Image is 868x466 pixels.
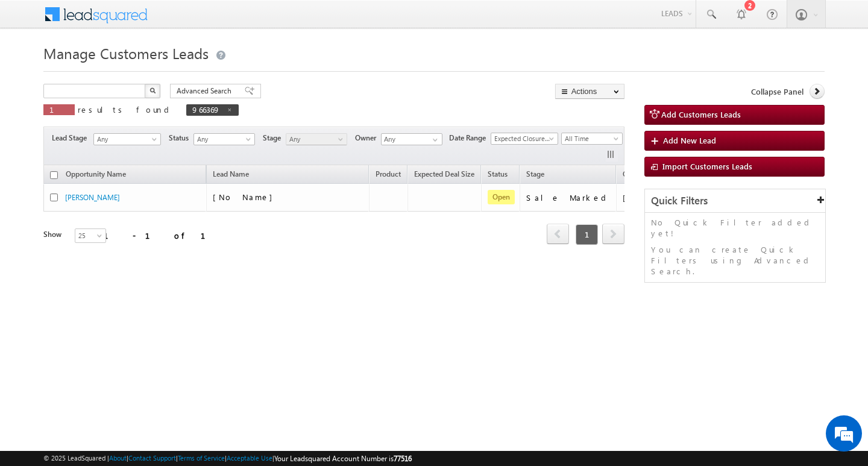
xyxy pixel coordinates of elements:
[355,133,381,143] span: Owner
[576,224,598,245] span: 1
[263,133,286,143] span: Stage
[547,224,569,244] span: prev
[286,133,347,145] a: Any
[602,224,624,244] span: next
[526,169,544,178] span: Stage
[645,189,825,213] div: Quick Filters
[227,454,272,462] a: Acceptable Use
[663,135,716,145] span: Add New Lead
[65,193,120,202] a: [PERSON_NAME]
[394,454,412,463] span: 77516
[128,454,176,462] a: Contact Support
[547,225,569,244] a: prev
[491,133,558,145] a: Expected Closure Date
[414,169,474,178] span: Expected Deal Size
[104,228,220,242] div: 1 - 1 of 1
[408,168,480,183] a: Expected Deal Size
[43,43,209,63] span: Manage Customers Leads
[555,84,624,99] button: Actions
[213,192,278,202] span: [No Name]
[78,104,174,115] span: results found
[751,86,804,97] span: Collapse Panel
[286,134,344,145] span: Any
[109,454,127,462] a: About
[381,133,442,145] input: Type to Search
[50,171,58,179] input: Check all records
[177,86,235,96] span: Advanced Search
[192,104,221,115] span: 966369
[561,133,623,145] a: All Time
[178,454,225,462] a: Terms of Service
[651,217,819,239] p: No Quick Filter added yet!
[75,230,107,241] span: 25
[488,190,515,204] span: Open
[49,104,69,115] span: 1
[274,454,412,463] span: Your Leadsquared Account Number is
[661,109,741,119] span: Add Customers Leads
[623,169,644,178] span: Owner
[75,228,106,243] a: 25
[94,134,157,145] span: Any
[43,229,65,240] div: Show
[662,161,752,171] span: Import Customers Leads
[169,133,193,143] span: Status
[93,133,161,145] a: Any
[562,133,619,144] span: All Time
[149,87,156,93] img: Search
[651,244,819,277] p: You can create Quick Filters using Advanced Search.
[520,168,550,183] a: Stage
[482,168,514,183] a: Status
[426,134,441,146] a: Show All Items
[207,168,255,183] span: Lead Name
[602,225,624,244] a: next
[526,192,611,203] div: Sale Marked
[194,134,251,145] span: Any
[376,169,401,178] span: Product
[491,133,554,144] span: Expected Closure Date
[193,133,255,145] a: Any
[60,168,132,183] a: Opportunity Name
[623,192,702,203] div: [PERSON_NAME]
[52,133,92,143] span: Lead Stage
[43,453,412,464] span: © 2025 LeadSquared | | | | |
[66,169,126,178] span: Opportunity Name
[449,133,491,143] span: Date Range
